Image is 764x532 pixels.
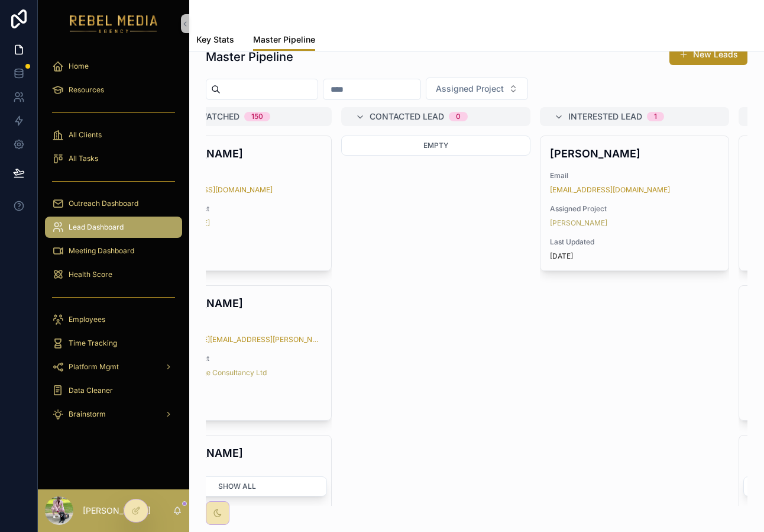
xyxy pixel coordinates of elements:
[251,112,263,121] div: 150
[436,83,504,95] span: Assigned Project
[45,148,182,169] a: All Tasks
[196,34,234,46] span: Key Stats
[153,185,273,195] a: [EMAIL_ADDRESS][DOMAIN_NAME]
[69,130,102,140] span: All Clients
[45,309,182,330] a: Employees
[69,410,106,419] span: Brainstorm
[45,356,182,378] a: Platform Mgmt
[45,404,182,425] a: Brainstorm
[153,354,322,363] span: Assigned Project
[69,338,117,348] span: Time Tracking
[426,78,528,100] button: Select Button
[669,44,747,65] button: New Leads
[550,237,719,247] span: Last Updated
[69,362,119,372] span: Platform Mgmt
[654,112,657,121] div: 1
[153,335,322,344] a: [PERSON_NAME][EMAIL_ADDRESS][PERSON_NAME][DOMAIN_NAME]
[550,171,719,180] span: Email
[69,386,113,395] span: Data Cleaner
[45,264,182,285] a: Health Score
[45,240,182,262] a: Meeting Dashboard
[253,34,315,46] span: Master Pipeline
[153,237,322,247] span: Last Updated
[153,146,322,162] h4: [PERSON_NAME]
[153,204,322,214] span: Assigned Project
[38,47,189,440] div: scrollable content
[153,171,322,180] span: Email
[153,387,322,396] span: Last Updated
[550,185,670,195] a: [EMAIL_ADDRESS][DOMAIN_NAME]
[69,315,105,324] span: Employees
[69,199,138,208] span: Outreach Dashboard
[45,56,182,77] a: Home
[45,124,182,146] a: All Clients
[143,285,332,421] a: [PERSON_NAME]Email[PERSON_NAME][EMAIL_ADDRESS][PERSON_NAME][DOMAIN_NAME]Assigned ProjectThe Hive ...
[69,62,89,71] span: Home
[550,204,719,214] span: Assigned Project
[206,49,293,65] h1: Master Pipeline
[45,333,182,354] a: Time Tracking
[370,111,444,122] span: Contacted Lead
[153,445,322,461] h4: [PERSON_NAME]
[45,380,182,401] a: Data Cleaner
[45,217,182,238] a: Lead Dashboard
[70,14,158,33] img: App logo
[550,218,607,228] a: [PERSON_NAME]
[45,193,182,214] a: Outreach Dashboard
[423,141,448,150] span: Empty
[568,111,642,122] span: Interested Lead
[153,470,322,480] span: Email
[83,505,151,517] p: [PERSON_NAME]
[550,252,573,261] p: [DATE]
[456,112,461,121] div: 0
[69,223,124,232] span: Lead Dashboard
[69,270,112,279] span: Health Score
[550,146,719,162] h4: [PERSON_NAME]
[540,136,729,271] a: [PERSON_NAME]Email[EMAIL_ADDRESS][DOMAIN_NAME]Assigned Project[PERSON_NAME]Last Updated[DATE]
[69,85,104,95] span: Resources
[69,246,134,256] span: Meeting Dashboard
[147,476,327,496] button: Show all
[253,29,315,51] a: Master Pipeline
[69,154,98,163] span: All Tasks
[196,29,234,53] a: Key Stats
[153,368,267,378] a: The Hive Change Consultancy Ltd
[153,321,322,330] span: Email
[153,295,322,311] h4: [PERSON_NAME]
[143,136,332,271] a: [PERSON_NAME]Email[EMAIL_ADDRESS][DOMAIN_NAME]Assigned Project[PERSON_NAME]Last Updated
[45,79,182,101] a: Resources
